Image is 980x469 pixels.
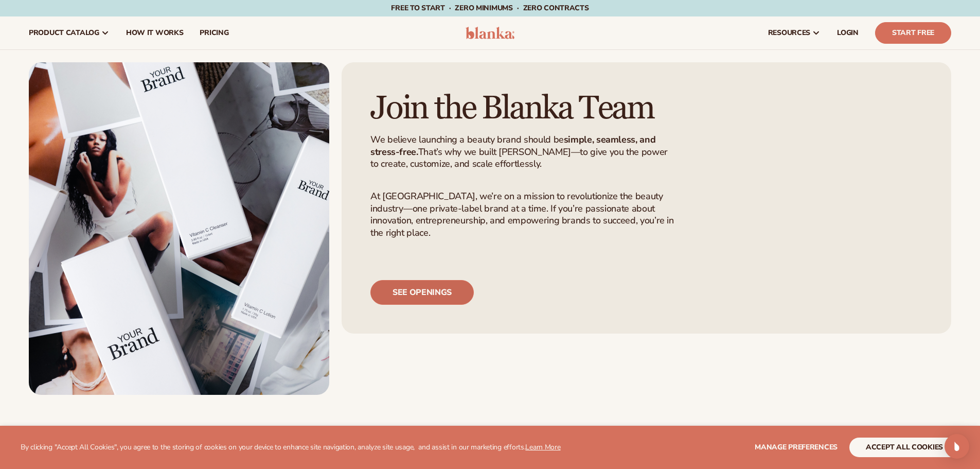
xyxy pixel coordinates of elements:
[370,134,677,170] p: We believe launching a beauty brand should be That’s why we built [PERSON_NAME]—to give you the p...
[191,16,237,49] a: pricing
[837,29,859,37] span: LOGIN
[29,62,329,395] img: Shopify Image 2
[466,27,514,39] img: logo
[945,434,969,459] div: Open Intercom Messenger
[760,16,829,49] a: resources
[875,22,951,44] a: Start Free
[755,438,838,457] button: Manage preferences
[755,442,838,452] span: Manage preferences
[118,16,192,49] a: How It Works
[29,29,99,37] span: product catalog
[849,438,959,457] button: accept all cookies
[525,442,560,452] a: Learn More
[370,190,677,239] p: At [GEOGRAPHIC_DATA], we’re on a mission to revolutionize the beauty industry—one private-label b...
[126,29,184,37] span: How It Works
[21,16,118,49] a: product catalog
[370,133,655,158] strong: simple, seamless, and stress-free.
[200,29,228,37] span: pricing
[829,16,867,49] a: LOGIN
[370,280,474,305] a: See openings
[21,443,561,452] p: By clicking "Accept All Cookies", you agree to the storing of cookies on your device to enhance s...
[391,3,589,13] span: Free to start · ZERO minimums · ZERO contracts
[768,29,810,37] span: resources
[370,91,683,126] h1: Join the Blanka Team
